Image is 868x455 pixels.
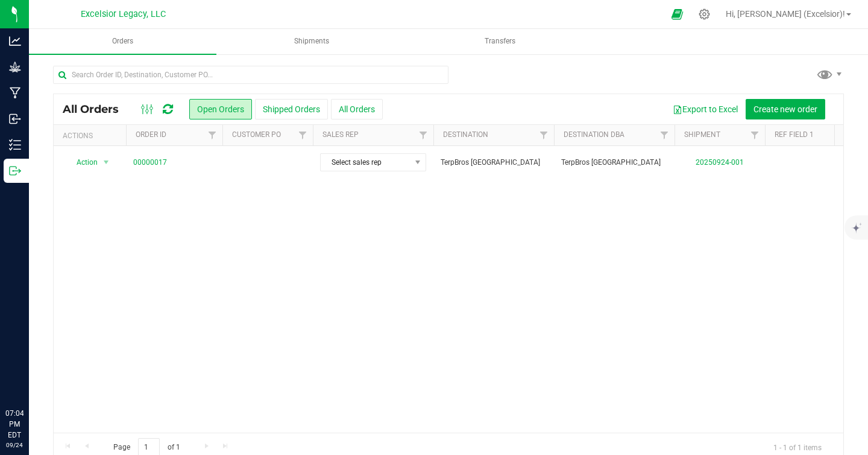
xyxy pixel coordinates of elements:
[726,9,845,19] span: Hi, [PERSON_NAME] (Excelsior)!
[278,36,345,46] span: Shipments
[322,130,359,139] a: Sales Rep
[746,99,825,119] button: Create new order
[775,130,814,139] a: Ref Field 1
[232,130,281,139] a: Customer PO
[81,9,166,19] span: Excelsior Legacy, LLC
[218,29,405,54] a: Shipments
[561,157,667,168] span: TerpBros [GEOGRAPHIC_DATA]
[331,99,383,119] button: All Orders
[99,154,114,171] span: select
[136,130,166,139] a: Order ID
[697,8,712,20] div: Manage settings
[203,125,222,145] a: Filter
[655,125,675,145] a: Filter
[9,61,21,73] inline-svg: Grow
[293,125,313,145] a: Filter
[696,158,744,167] a: 20250924-001
[29,29,216,54] a: Orders
[321,154,410,171] span: Select sales rep
[63,103,131,116] span: All Orders
[63,132,121,140] div: Actions
[441,157,547,168] span: TerpBros [GEOGRAPHIC_DATA]
[443,130,488,139] a: Destination
[9,165,21,177] inline-svg: Outbound
[12,358,48,395] iframe: Resource center
[189,99,252,119] button: Open Orders
[753,104,817,114] span: Create new order
[5,408,24,441] p: 07:04 PM EDT
[406,29,594,54] a: Transfers
[9,113,21,125] inline-svg: Inbound
[468,36,532,46] span: Transfers
[9,139,21,151] inline-svg: Inventory
[665,99,746,119] button: Export to Excel
[53,66,448,84] input: Search Order ID, Destination, Customer PO...
[684,130,720,139] a: Shipment
[9,35,21,47] inline-svg: Analytics
[9,87,21,99] inline-svg: Manufacturing
[745,125,765,145] a: Filter
[133,157,167,168] a: 00000017
[414,125,433,145] a: Filter
[534,125,554,145] a: Filter
[5,441,24,450] p: 09/24
[564,130,624,139] a: Destination DBA
[66,154,98,171] span: Action
[96,36,149,46] span: Orders
[664,2,691,26] span: Open Ecommerce Menu
[255,99,328,119] button: Shipped Orders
